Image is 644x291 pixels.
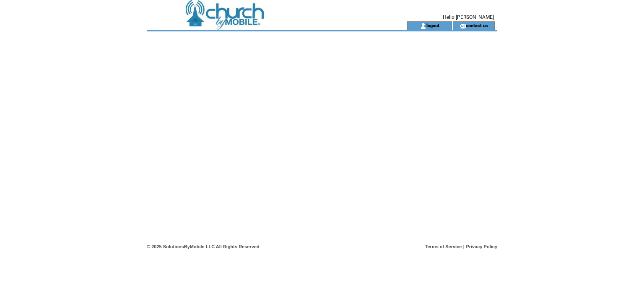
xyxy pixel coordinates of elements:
[147,244,260,249] span: © 2025 SolutionsByMobile LLC All Rights Reserved
[466,23,488,28] a: contact us
[420,23,426,29] img: account_icon.gif
[426,23,439,28] a: logout
[425,244,462,249] a: Terms of Service
[460,23,466,29] img: contact_us_icon.gif
[443,14,494,20] span: Hello [PERSON_NAME]
[463,244,465,249] span: |
[466,244,497,249] a: Privacy Policy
